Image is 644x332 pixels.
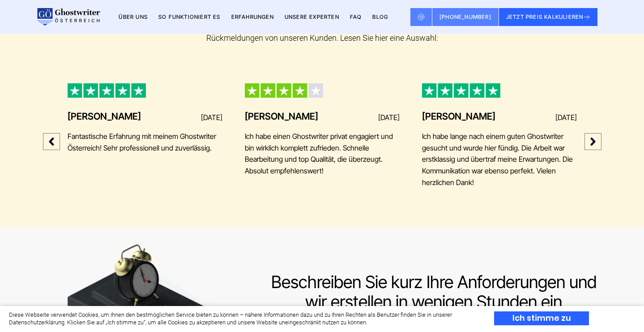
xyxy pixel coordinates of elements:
div: [PERSON_NAME] [422,111,495,122]
div: [DATE] [201,113,222,121]
a: So funktioniert es [158,13,221,20]
img: arrow_left [49,138,54,146]
button: Previous Slide [43,133,60,150]
div: [PERSON_NAME] [245,111,318,122]
button: JETZT PREIS KALKULIEREN [499,8,598,26]
a: [PHONE_NUMBER] [432,8,499,26]
div: Diese Webseite verwendet Cookies, um Ihnen den bestmöglichen Service bieten zu können – nähere In... [9,311,478,327]
button: Next Slide [584,133,601,150]
img: Email [418,13,425,21]
span: [PHONE_NUMBER] [439,13,491,20]
a: BLOG [372,13,388,20]
div: [PERSON_NAME] [68,111,141,122]
div: Ich habe einen Ghostwriter privat engagiert und bin wirklich komplett zufrieden. Schnelle Bearbei... [245,131,400,177]
img: arrow_right [590,138,596,146]
a: Unsere Experten [285,13,339,20]
div: [DATE] [555,113,577,121]
a: Über uns [119,13,148,20]
img: logo wirschreiben [36,8,100,26]
div: Fantastische Erfahrung mit meinem Ghostwriter Österreich! Sehr professionell und zuverlässig. [68,131,222,154]
div: [DATE] [378,113,400,121]
a: Erfahrungen [231,13,274,20]
div: Ich stimme zu [494,311,589,325]
div: Rückmeldungen von unseren Kunden. Lesen Sie hier eine Auswahl: [43,34,601,43]
div: Beschreiben Sie kurz Ihre Anforderungen und wir erstellen in wenigen Stunden ein unverbindliches ... [266,272,601,331]
a: FAQ [350,13,362,20]
div: Ich habe lange nach einem guten Ghostwriter gesucht und wurde hier fündig. Die Arbeit war erstkla... [422,131,577,188]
